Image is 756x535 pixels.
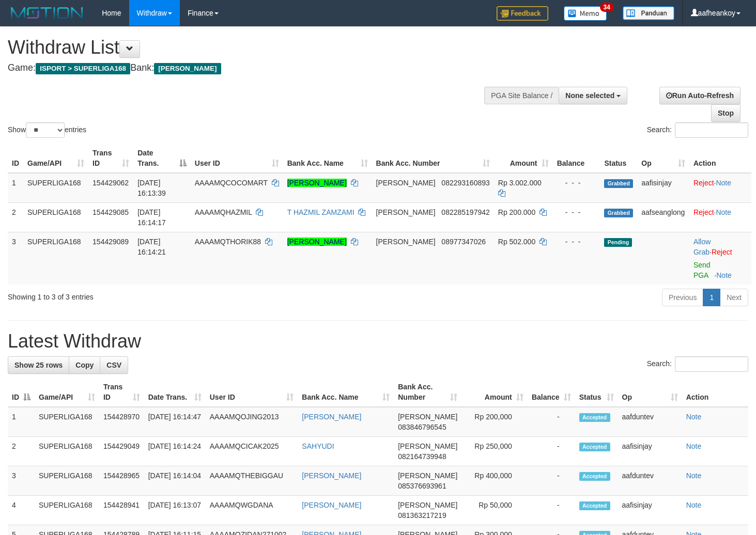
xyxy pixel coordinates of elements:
[703,289,720,306] a: 1
[23,173,88,203] td: SUPERLIGA168
[144,377,206,407] th: Date Trans.: activate to sort column ascending
[36,63,130,74] span: ISPORT > SUPERLIGA168
[35,377,99,407] th: Game/API: activate to sort column ascending
[144,407,206,437] td: [DATE] 16:14:47
[398,413,457,421] span: [PERSON_NAME]
[553,144,600,173] th: Balance
[716,271,732,279] a: Note
[528,437,575,466] td: -
[693,208,714,216] a: Reject
[92,208,129,216] span: 154429085
[206,407,298,437] td: AAAAMQOJING2013
[498,179,542,187] span: Rp 3.002.000
[461,466,527,496] td: Rp 400,000
[618,466,682,496] td: aafduntev
[720,289,748,306] a: Next
[693,179,714,187] a: Reject
[69,356,100,374] a: Copy
[461,377,527,407] th: Amount: activate to sort column ascending
[8,5,86,21] img: MOTION_logo.png
[8,407,35,437] td: 1
[398,452,446,461] span: Copy 082164739948 to clipboard
[441,208,489,216] span: Copy 082285197942 to clipboard
[689,173,751,203] td: ·
[604,209,633,217] span: Grabbed
[494,144,553,173] th: Amount: activate to sort column ascending
[133,144,191,173] th: Date Trans.: activate to sort column descending
[528,407,575,437] td: -
[195,179,268,187] span: AAAAMQCOCOMART
[206,466,298,496] td: AAAAMQTHEBIGGAU
[8,173,23,203] td: 1
[137,238,166,256] span: [DATE] 16:14:21
[283,144,372,173] th: Bank Acc. Name: activate to sort column ascending
[618,496,682,525] td: aafisinjay
[604,179,633,188] span: Grabbed
[689,202,751,232] td: ·
[23,144,88,173] th: Game/API: activate to sort column ascending
[461,496,527,525] td: Rp 50,000
[35,466,99,496] td: SUPERLIGA168
[528,496,575,525] td: -
[693,238,712,256] span: ·
[557,207,596,217] div: - - -
[92,179,129,187] span: 154429062
[497,6,548,21] img: Feedback.jpg
[441,238,486,246] span: Copy 08977347026 to clipboard
[618,377,682,407] th: Op: activate to sort column ascending
[689,144,751,173] th: Action
[287,238,347,246] a: [PERSON_NAME]
[8,63,493,73] h4: Game: Bank:
[498,208,535,216] span: Rp 200.000
[600,144,637,173] th: Status
[144,466,206,496] td: [DATE] 16:14:04
[8,437,35,466] td: 2
[689,232,751,285] td: ·
[579,472,610,481] span: Accepted
[99,407,144,437] td: 154428970
[565,91,614,100] span: None selected
[647,122,748,138] label: Search:
[8,356,69,374] a: Show 25 rows
[398,511,446,520] span: Copy 081363217219 to clipboard
[154,63,221,74] span: [PERSON_NAME]
[195,208,252,216] span: AAAAMQHAZMIL
[372,144,494,173] th: Bank Acc. Number: activate to sort column ascending
[618,407,682,437] td: aafduntev
[579,413,610,422] span: Accepted
[8,377,35,407] th: ID: activate to sort column descending
[600,3,614,12] span: 34
[35,496,99,525] td: SUPERLIGA168
[693,238,711,256] a: Allow Grab
[575,377,618,407] th: Status: activate to sort column ascending
[637,202,689,232] td: aafseanglong
[8,122,86,138] label: Show entries
[75,361,94,369] span: Copy
[100,356,128,374] a: CSV
[662,289,703,306] a: Previous
[302,501,361,509] a: [PERSON_NAME]
[23,232,88,285] td: SUPERLIGA168
[144,437,206,466] td: [DATE] 16:14:24
[92,238,129,246] span: 154429089
[461,437,527,466] td: Rp 250,000
[559,87,627,104] button: None selected
[8,466,35,496] td: 3
[461,407,527,437] td: Rp 200,000
[376,238,436,246] span: [PERSON_NAME]
[716,208,731,216] a: Note
[14,361,63,369] span: Show 25 rows
[686,442,702,450] a: Note
[8,496,35,525] td: 4
[35,407,99,437] td: SUPERLIGA168
[191,144,283,173] th: User ID: activate to sort column ascending
[99,377,144,407] th: Trans ID: activate to sort column ascending
[88,144,133,173] th: Trans ID: activate to sort column ascending
[398,423,446,431] span: Copy 083846796545 to clipboard
[99,496,144,525] td: 154428941
[8,202,23,232] td: 2
[557,178,596,188] div: - - -
[35,437,99,466] td: SUPERLIGA168
[675,122,748,138] input: Search:
[528,377,575,407] th: Balance: activate to sort column ascending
